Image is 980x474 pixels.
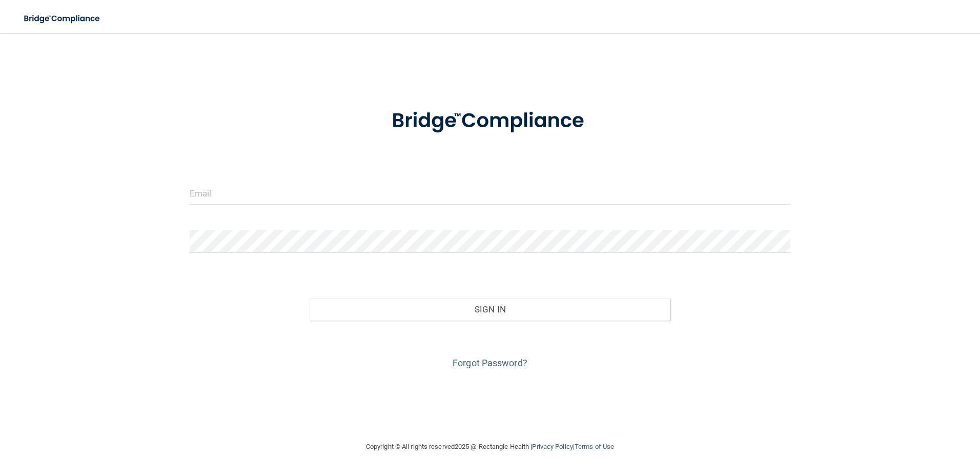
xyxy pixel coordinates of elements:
[371,94,609,148] img: bridge_compliance_login_screen.278c3ca4.svg
[310,298,670,321] button: Sign In
[575,443,614,450] a: Terms of Use
[303,430,677,463] div: Copyright © All rights reserved 2025 @ Rectangle Health | |
[532,443,573,450] a: Privacy Policy
[190,182,791,205] input: Email
[453,358,527,368] a: Forgot Password?
[15,8,110,29] img: bridge_compliance_login_screen.278c3ca4.svg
